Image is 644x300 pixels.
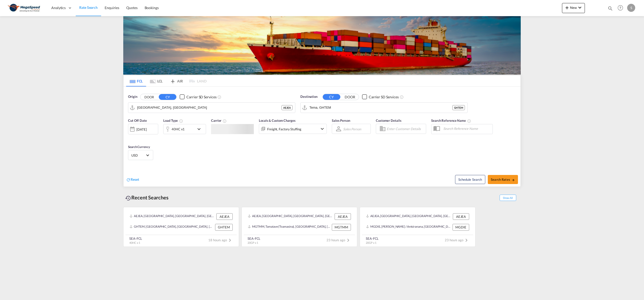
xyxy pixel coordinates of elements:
md-select: Sales Person [343,125,362,133]
div: Help [616,4,627,13]
div: 40HC x1icon-chevron-down [163,124,206,134]
md-checkbox: Checkbox No Ink [362,94,399,100]
div: icon-magnify [608,6,613,13]
span: Enquiries [105,6,119,10]
md-icon: icon-airplane [170,78,176,82]
span: Help [616,4,625,12]
div: GHTEM [452,105,465,110]
span: Search Rates [491,177,515,182]
div: [DATE] [136,127,147,132]
div: MGTMM, Tamatave (Toamasina), Madagascar, Eastern Africa, Africa [248,224,331,230]
md-input-container: Tema, GHTEM [301,103,467,113]
md-datepicker: Select [128,134,132,141]
div: SEA-FCL [129,236,142,241]
div: GHTEM, Tema, Ghana, Western Africa, Africa [130,224,214,230]
span: Analytics [51,5,66,10]
md-icon: icon-chevron-down [319,126,325,132]
md-pagination-wrapper: Use the left and right arrow keys to navigate between tabs [126,75,207,86]
recent-search-card: AEJEA, [GEOGRAPHIC_DATA], [GEOGRAPHIC_DATA], [GEOGRAPHIC_DATA], [GEOGRAPHIC_DATA] AEJEAGHTEM, [GE... [123,207,239,247]
input: Enter Customer Details [387,125,424,133]
md-icon: icon-chevron-right [227,237,233,243]
div: Origin DOOR CY Checkbox No InkUnchecked: Search for CY (Container Yard) services for all selected... [124,87,520,187]
span: Locals & Custom Charges [259,118,296,123]
span: Bookings [145,6,159,10]
span: Search Reference Name [431,118,471,123]
span: Rate Search [79,5,98,10]
span: USD [131,153,145,158]
span: Search Currency [128,145,150,149]
recent-search-card: AEJEA, [GEOGRAPHIC_DATA], [GEOGRAPHIC_DATA], [GEOGRAPHIC_DATA], [GEOGRAPHIC_DATA] AEJEAMGDIE, [PE... [360,207,475,247]
md-icon: icon-backup-restore [125,195,131,201]
span: Carrier [211,118,227,123]
md-tab-item: FCL [126,75,146,86]
md-tab-item: AIR [166,75,186,86]
span: Customer Details [376,118,401,123]
span: Sales Person [332,118,350,123]
div: [DATE] [128,124,158,134]
md-icon: icon-chevron-right [463,237,469,243]
button: Search Ratesicon-arrow-right [488,175,518,184]
div: AEJEA, Jebel Ali, United Arab Emirates, Middle East, Middle East [248,213,333,220]
div: AEJEA [281,105,293,110]
button: icon-plus 400-fgNewicon-chevron-down [562,3,585,13]
button: Note: By default Schedule search will only considerorigin ports, destination ports and cut off da... [455,175,485,184]
div: AEJEA [453,213,469,220]
span: Origin [128,94,137,99]
span: 40HC x 1 [129,241,140,244]
div: icon-refreshReset [126,177,139,183]
img: ad002ba0aea611eda5429768204679d3.JPG [8,2,42,14]
div: S [627,4,635,12]
span: 23 hours ago [327,238,351,242]
input: Search Reference Name [441,125,493,132]
md-icon: icon-chevron-down [577,5,583,11]
span: 23 hours ago [445,238,469,242]
md-tab-item: LCL [146,75,166,86]
md-icon: icon-magnify [608,6,613,11]
div: Recent Searches [123,192,171,203]
span: Load Type [163,118,183,123]
md-input-container: Jebel Ali, AEJEA [128,103,295,113]
div: Freight Factory Stuffingicon-chevron-down [259,124,327,134]
md-select: Select Currency: $ USDUnited States Dollar [131,152,150,159]
md-icon: Unchecked: Search for CY (Container Yard) services for all selected carriers.Checked : Search for... [400,95,404,99]
div: AEJEA, Jebel Ali, United Arab Emirates, Middle East, Middle East [130,213,215,220]
md-icon: icon-plus 400-fg [564,5,570,11]
md-icon: icon-information-outline [179,119,183,123]
span: 18 hours ago [208,238,233,242]
span: Reset [131,177,139,182]
div: MGTMM [332,224,351,230]
div: AEJEA [216,213,233,220]
span: Show All [500,195,516,201]
span: 20GP x 1 [248,241,258,244]
div: Freight Factory Stuffing [267,126,301,133]
img: LCL+%26+FCL+BACKGROUND.png [123,16,521,75]
div: Carrier SD Services [369,95,399,100]
md-icon: icon-chevron-down [196,126,205,132]
div: AEJEA, Jebel Ali, United Arab Emirates, Middle East, Middle East [366,213,452,220]
md-icon: icon-arrow-right [511,178,515,182]
input: Search by Port [309,104,452,111]
div: MGDIE [453,224,469,230]
button: DOOR [341,94,359,100]
span: New [564,6,583,10]
md-icon: icon-refresh [126,177,131,182]
span: Cut Off Date [128,118,147,123]
md-checkbox: Checkbox No Ink [180,94,216,100]
input: Search by Port [137,104,281,111]
div: SEA-FCL [248,236,260,241]
button: CY [323,94,340,100]
div: Carrier SD Services [186,95,216,100]
div: AEJEA [335,213,351,220]
md-icon: icon-chevron-right [345,237,351,243]
span: Quotes [126,6,137,10]
span: Destination [300,94,317,99]
recent-search-card: AEJEA, [GEOGRAPHIC_DATA], [GEOGRAPHIC_DATA], [GEOGRAPHIC_DATA], [GEOGRAPHIC_DATA] AEJEAMGTMM, Tam... [242,207,357,247]
div: GHTEM [215,224,233,230]
md-icon: The selected Trucker/Carrierwill be displayed in the rate results If the rates are from another f... [223,119,227,123]
span: 20GP x 1 [366,241,376,244]
button: CY [159,94,176,100]
div: MGDIE, Diego Suarez / Antsiranana, Madagascar, Eastern Africa, Africa [366,224,451,230]
div: SEA-FCL [366,236,379,241]
button: DOOR [140,94,158,100]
